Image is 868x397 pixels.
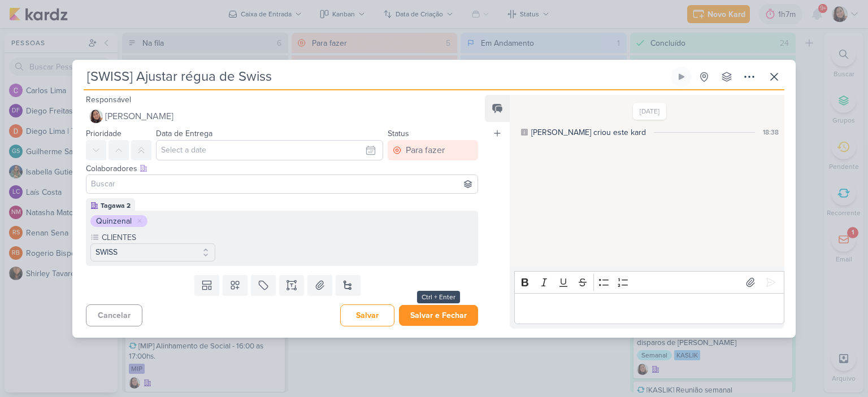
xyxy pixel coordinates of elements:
input: Select a date [156,140,383,160]
button: [PERSON_NAME] [86,106,478,126]
label: Responsável [86,95,131,104]
div: Ctrl + Enter [417,291,460,303]
button: SWISS [90,243,215,261]
button: Cancelar [86,304,142,326]
input: Kard Sem Título [84,67,669,87]
div: Para fazer [406,143,445,157]
button: Salvar [340,304,394,326]
div: 18:38 [763,127,779,137]
div: Ligar relógio [677,72,686,81]
button: Para fazer [388,140,478,160]
div: Quinzenal [96,215,132,227]
label: Data de Entrega [156,129,212,138]
span: [PERSON_NAME] [105,110,173,123]
div: Colaboradores [86,163,478,174]
div: [PERSON_NAME] criou este kard [531,126,646,138]
img: Sharlene Khoury [89,110,103,123]
label: Status [388,129,409,138]
label: CLIENTES [101,232,215,243]
div: Tagawa 2 [101,200,131,211]
button: Salvar e Fechar [399,305,478,326]
input: Buscar [89,177,475,191]
div: Editor toolbar [514,271,784,293]
div: Editor editing area: main [514,293,784,324]
label: Prioridade [86,129,121,138]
